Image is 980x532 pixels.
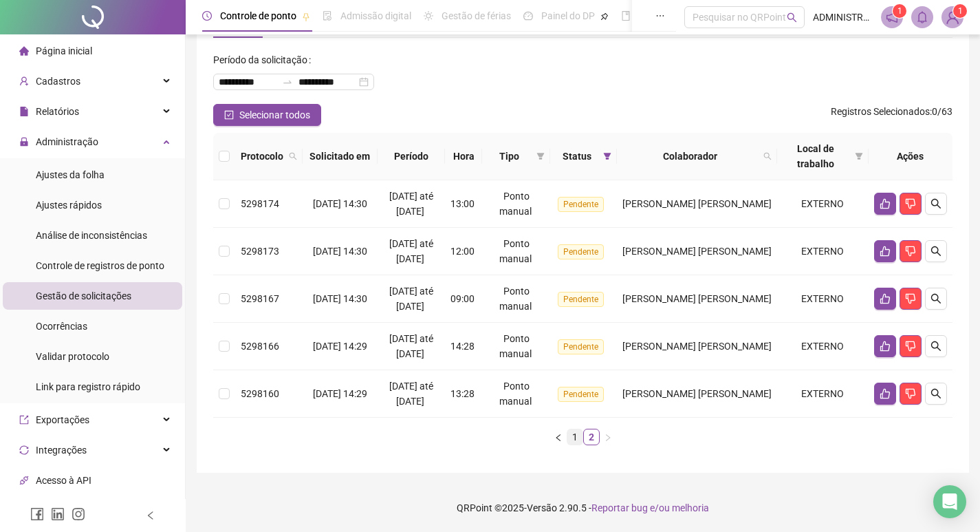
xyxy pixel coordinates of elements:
[534,146,547,167] span: filter
[558,387,604,402] span: Pendente
[340,10,411,21] span: Admissão digital
[51,507,65,521] span: linkedin
[30,507,44,521] span: facebook
[36,45,92,56] span: Página inicial
[655,11,665,21] span: ellipsis
[499,381,532,407] span: Ponto manual
[389,238,433,264] span: [DATE] até [DATE]
[777,180,869,228] td: EXTERNO
[378,133,446,180] th: Período
[389,381,433,407] span: [DATE] até [DATE]
[286,146,300,167] span: search
[450,293,475,304] span: 09:00
[146,511,155,520] span: left
[313,388,367,399] span: [DATE] 14:29
[897,6,902,16] span: 1
[389,333,433,359] span: [DATE] até [DATE]
[583,429,600,445] li: 2
[942,7,963,28] img: 61722
[541,10,595,21] span: Painel do DP
[880,246,891,257] span: like
[450,341,475,352] span: 14:28
[905,246,916,257] span: dislike
[303,133,378,180] th: Solicitado em
[558,292,604,307] span: Pendente
[536,152,545,160] span: filter
[777,275,869,323] td: EXTERNO
[930,341,941,352] span: search
[763,152,772,160] span: search
[604,434,612,442] span: right
[783,141,849,171] span: Local de trabalho
[224,110,234,120] span: check-square
[499,238,532,264] span: Ponto manual
[603,152,611,160] span: filter
[36,136,98,147] span: Administração
[36,351,109,362] span: Validar protocolo
[916,11,928,23] span: bell
[905,293,916,304] span: dislike
[36,381,140,392] span: Link para registro rápido
[499,191,532,217] span: Ponto manual
[880,388,891,399] span: like
[761,146,774,167] span: search
[19,476,29,485] span: api
[622,388,772,399] span: [PERSON_NAME] [PERSON_NAME]
[499,286,532,312] span: Ponto manual
[19,415,29,425] span: export
[450,388,475,399] span: 13:28
[880,293,891,304] span: like
[313,198,367,209] span: [DATE] 14:30
[777,323,869,370] td: EXTERNO
[777,370,869,418] td: EXTERNO
[567,429,582,445] a: 1
[880,198,891,209] span: like
[953,4,967,18] sup: Atualize o seu contato no menu Meus Dados
[36,76,80,87] span: Cadastros
[442,10,511,21] span: Gestão de férias
[323,11,332,21] span: file-done
[36,414,89,425] span: Exportações
[527,502,557,513] span: Versão
[36,169,105,180] span: Ajustes da folha
[282,76,293,87] span: to
[36,106,79,117] span: Relatórios
[621,11,631,21] span: book
[445,133,482,180] th: Hora
[202,11,212,21] span: clock-circle
[241,246,279,257] span: 5298173
[550,429,567,445] button: left
[556,149,598,164] span: Status
[241,388,279,399] span: 5298160
[855,152,863,160] span: filter
[554,434,563,442] span: left
[19,76,29,86] span: user-add
[302,12,310,21] span: pushpin
[591,502,709,513] span: Reportar bug e/ou melhoria
[905,198,916,209] span: dislike
[36,200,102,211] span: Ajustes rápidos
[558,339,604,354] span: Pendente
[930,388,941,399] span: search
[558,197,604,212] span: Pendente
[289,152,297,160] span: search
[313,293,367,304] span: [DATE] 14:30
[313,246,367,257] span: [DATE] 14:30
[584,429,599,445] a: 2
[241,149,283,164] span: Protocolo
[886,11,898,23] span: notification
[19,445,29,455] span: sync
[36,445,87,456] span: Integrações
[19,46,29,56] span: home
[622,246,772,257] span: [PERSON_NAME] [PERSON_NAME]
[213,104,321,126] button: Selecionar todos
[313,341,367,352] span: [DATE] 14:29
[930,293,941,304] span: search
[905,341,916,352] span: dislike
[831,106,930,117] span: Registros Selecionados
[19,107,29,116] span: file
[600,146,614,167] span: filter
[241,293,279,304] span: 5298167
[958,6,963,16] span: 1
[36,260,164,271] span: Controle de registros de ponto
